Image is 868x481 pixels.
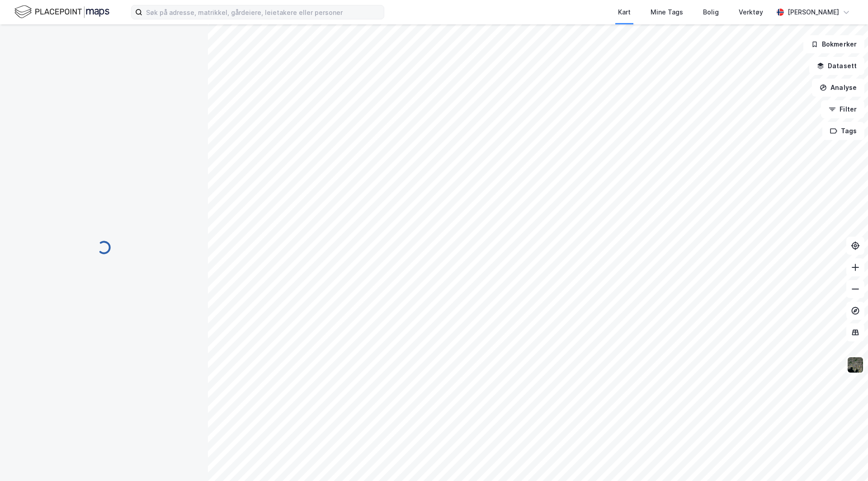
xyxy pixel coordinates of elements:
input: Søk på adresse, matrikkel, gårdeiere, leietakere eller personer [142,5,384,19]
div: Verktøy [739,7,763,18]
button: Bokmerker [803,35,864,53]
img: logo.f888ab2527a4732fd821a326f86c7f29.svg [14,4,109,20]
button: Filter [821,100,864,118]
button: Tags [822,122,864,140]
button: Datasett [809,57,864,75]
div: Bolig [703,7,719,18]
div: [PERSON_NAME] [788,7,839,18]
div: Kontrollprogram for chat [823,438,868,481]
img: 9k= [847,356,864,374]
div: Kart [618,7,631,18]
div: Mine Tags [651,7,683,18]
button: Analyse [812,79,864,97]
img: spinner.a6d8c91a73a9ac5275cf975e30b51cfb.svg [97,240,111,255]
iframe: Chat Widget [823,438,868,481]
